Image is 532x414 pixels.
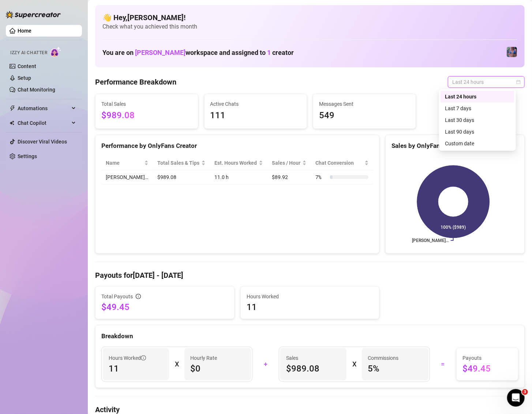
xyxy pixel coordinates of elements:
[18,102,70,114] span: Automations
[214,159,257,167] div: Est. Hours Worked
[10,105,15,111] span: thunderbolt
[257,358,275,370] div: +
[153,170,210,184] td: $989.08
[247,292,374,301] span: Hours Worked
[210,100,301,108] span: Active Chats
[507,47,517,57] img: Jaylie
[445,104,510,112] div: Last 7 days
[516,80,521,84] span: calendar
[368,363,422,374] span: 5 %
[101,100,192,108] span: Total Sales
[319,100,410,108] span: Messages Sent
[462,354,512,362] span: Payouts
[102,49,294,57] h1: You are on workspace and assigned to creator
[315,173,327,181] span: 7 %
[18,117,70,129] span: Chat Copilot
[434,358,452,370] div: =
[109,354,146,362] span: Hours Worked
[10,49,47,56] span: Izzy AI Chatter
[6,11,61,18] img: logo-BBDzfeDw.svg
[10,120,14,126] img: Chat Copilot
[315,159,363,167] span: Chat Conversion
[102,12,517,23] h4: 👋 Hey, [PERSON_NAME] !
[190,354,217,362] article: Hourly Rate
[18,153,37,159] a: Settings
[136,294,141,299] span: info-circle
[106,159,143,167] span: Name
[441,126,514,138] div: Last 90 days
[247,301,374,313] span: 11
[445,93,510,101] div: Last 24 hours
[286,363,341,374] span: $989.08
[445,128,510,136] div: Last 90 days
[50,46,61,57] img: AI Chatter
[95,77,176,87] h4: Performance Breakdown
[101,292,133,301] span: Total Payouts
[101,331,518,341] div: Breakdown
[267,156,311,170] th: Sales / Hour
[135,49,186,56] span: [PERSON_NAME]
[272,159,301,167] span: Sales / Hour
[210,109,301,123] span: 111
[441,102,514,114] div: Last 7 days
[157,159,200,167] span: Total Sales & Tips
[441,91,514,102] div: Last 24 hours
[18,139,67,145] a: Discover Viral Videos
[319,109,410,123] span: 549
[441,138,514,149] div: Custom date
[101,170,153,184] td: [PERSON_NAME]…
[18,28,31,34] a: Home
[311,156,373,170] th: Chat Conversion
[141,355,146,361] span: info-circle
[441,114,514,126] div: Last 30 days
[101,109,192,123] span: $989.08
[190,363,245,374] span: $0
[462,363,512,374] span: $49.45
[522,389,528,395] span: 3
[18,63,36,69] a: Content
[18,75,31,81] a: Setup
[286,354,341,362] span: Sales
[101,141,373,151] div: Performance by OnlyFans Creator
[391,141,518,151] div: Sales by OnlyFans Creator
[101,156,153,170] th: Name
[507,389,525,407] iframe: Intercom live chat
[445,139,510,148] div: Custom date
[412,238,449,243] text: [PERSON_NAME]…
[368,354,398,362] article: Commissions
[18,87,55,93] a: Chat Monitoring
[267,49,271,56] span: 1
[445,116,510,124] div: Last 30 days
[210,170,267,184] td: 11.0 h
[175,358,179,370] div: X
[452,77,520,87] span: Last 24 hours
[267,170,311,184] td: $89.92
[101,301,228,313] span: $49.45
[153,156,210,170] th: Total Sales & Tips
[352,358,356,370] div: X
[102,23,517,31] span: Check what you achieved this month
[109,363,163,374] span: 11
[95,270,525,280] h4: Payouts for [DATE] - [DATE]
